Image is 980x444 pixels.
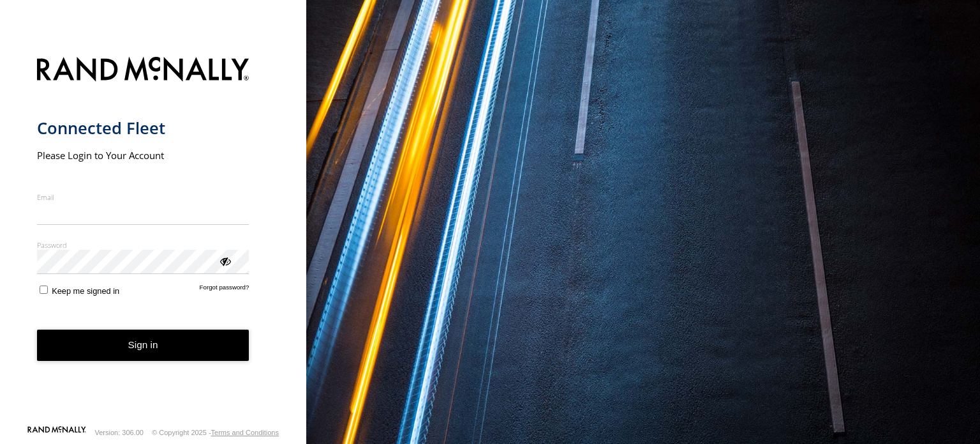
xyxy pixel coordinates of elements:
a: Terms and Conditions [211,429,279,436]
div: Version: 306.00 [95,429,144,436]
div: ViewPassword [218,254,231,267]
form: main [37,49,270,425]
a: Forgot password? [200,284,249,296]
h1: Connected Fleet [37,118,249,139]
label: Password [37,240,249,250]
input: Keep me signed in [40,286,48,294]
img: Rand McNally [37,54,249,87]
button: Sign in [37,330,249,361]
div: © Copyright 2025 - [152,429,279,436]
label: Email [37,192,249,202]
a: Visit our Website [27,426,86,439]
span: Keep me signed in [52,286,119,296]
h2: Please Login to Your Account [37,149,249,162]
